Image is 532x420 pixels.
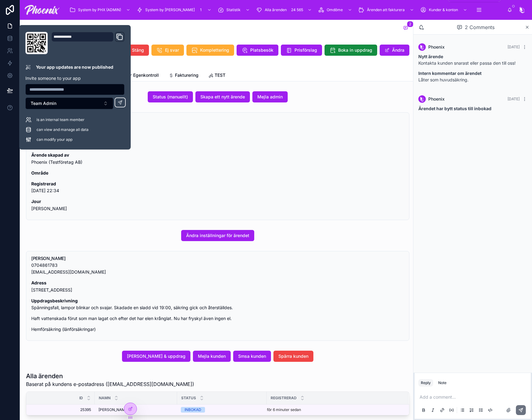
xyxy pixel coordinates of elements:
[36,64,113,70] p: Your app updates are now published
[153,94,188,100] span: Status (manuellt)
[418,106,491,111] strong: Ärendet har bytt status till inbokad
[418,379,433,387] button: Reply
[31,152,404,166] p: Phoenix (Testföretag AB)
[98,407,129,412] span: [PERSON_NAME]
[273,351,313,362] button: Spärra kunden
[325,45,377,56] button: Boka in uppdrag
[185,407,201,413] div: INBOKAD
[278,353,308,359] span: Spärra kunden
[380,45,409,56] button: Ändra
[428,96,445,102] span: Phoenix
[181,407,263,413] a: INBOKAD
[186,45,234,56] button: Komplettering
[238,353,266,359] span: Smsa kunden
[68,4,133,15] a: System by PHX (ADMIN)
[127,70,159,82] a: Egenkontroll
[402,25,409,32] button: 2
[465,24,495,31] span: 2 Comments
[200,94,245,100] span: Skapa ett nytt ärende
[34,407,91,412] a: 25395
[418,53,527,66] p: Kontakta kunden snarast eller passa den till oss!
[294,47,317,53] span: Prisförslag
[31,280,46,285] strong: Adress
[508,97,520,101] span: [DATE]
[79,396,83,401] span: Id
[37,127,89,132] span: can view and manage all data
[31,198,404,212] p: [PERSON_NAME]
[31,118,404,122] h5: Knivsta Elektriker (knivstaelektriker.se)
[37,117,85,122] span: is an internal team member
[429,7,458,12] span: Kunder & konton
[31,279,404,294] p: [STREET_ADDRESS]
[135,4,215,15] a: System by [PERSON_NAME]1
[216,4,253,15] a: Statistik
[181,230,254,241] button: Ändra inställningar för ärendet
[148,91,193,102] button: Status (manuellt)
[145,7,195,12] span: System by [PERSON_NAME]
[78,7,121,12] span: System by PHX (ADMIN)
[356,4,417,15] a: Ärenden att fakturera
[31,100,56,106] span: Team Admin
[31,199,41,204] strong: Jour
[338,47,372,53] span: Boka in uppdrag
[31,315,404,322] p: Haft vattenskada förut som man lagat och efter det har elen krånglat. Nu har fryskyl även ingen el.
[418,54,443,59] strong: Nytt ärende
[26,372,194,380] h1: Alla ärenden
[25,75,124,81] p: Invite someone to your app
[193,351,231,362] button: Mejla kunden
[25,5,59,15] img: App logo
[267,407,401,412] a: för 6 minuter sedan
[99,396,111,401] span: NAMN
[418,70,527,83] p: Låter som huvudsäkring.
[165,47,179,53] span: Ej svar
[195,91,250,102] button: Skapa ett nytt ärende
[428,44,445,50] span: Phoenix
[25,97,113,109] button: Select Button
[127,353,185,359] span: [PERSON_NAME] & uppdrag
[316,4,355,15] a: Omdöme
[31,123,404,212] div: **Felsökning** **Ärende via** Telefonväxel **Ärende skapad av** Phoenix (Testföretag AB) **Område...
[133,72,159,78] span: Egenkontroll
[31,298,78,303] strong: Uppdragsbeskrivning
[31,181,56,186] strong: Registrerad
[281,45,322,56] button: Prisförslag
[289,6,305,14] div: 24 565
[252,91,288,102] button: Mejla admin
[169,70,198,82] a: Fakturering
[508,45,520,49] span: [DATE]
[367,7,405,12] span: Ärenden att fakturera
[31,262,404,333] div: 0704861783 jan.enblom@telia.com **Adress** Boängsvägen 23A, 741 92 Knivsta **Uppdragsbeskrivning*...
[267,407,301,412] p: för 6 minuter sedan
[31,152,69,158] strong: Ärende skapad av
[122,351,190,362] button: [PERSON_NAME] & uppdrag
[407,21,413,27] span: 2
[132,47,144,53] span: Stäng
[418,71,482,76] strong: Intern kommentar om ärendet
[250,47,273,53] span: Platsbesök
[31,256,404,261] h5: Jan Enblom
[181,396,196,401] span: Status
[418,4,470,15] a: Kunder & konton
[31,262,404,276] p: 0704861783 [EMAIL_ADDRESS][DOMAIN_NAME]
[186,232,249,239] span: Ändra inställningar för ärendet
[200,47,229,53] span: Komplettering
[265,7,287,12] span: Alla ärenden
[257,94,283,100] span: Mejla admin
[64,3,507,17] div: scrollable content
[151,45,184,56] button: Ej svar
[327,7,343,12] span: Omdöme
[438,380,447,385] div: Note
[31,326,404,333] p: Hemförsäkring (länförsäkringar)
[31,170,48,175] strong: Område
[175,72,198,78] span: Fakturering
[26,380,194,388] span: Baserat på kundens e-postadress ([EMAIL_ADDRESS][DOMAIN_NAME])
[198,353,226,359] span: Mejla kunden
[215,72,225,78] span: TEST
[31,134,404,148] p: Telefonväxel
[37,137,72,142] span: can modify your app
[254,4,315,15] a: Alla ärenden24 565
[233,351,271,362] button: Smsa kunden
[51,32,124,54] div: Domain and Custom Link
[31,297,404,312] p: Spänningsfall, lampor blinkar och svajar. Skadade en sladd vid 19:00, säkring gick och återställdes.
